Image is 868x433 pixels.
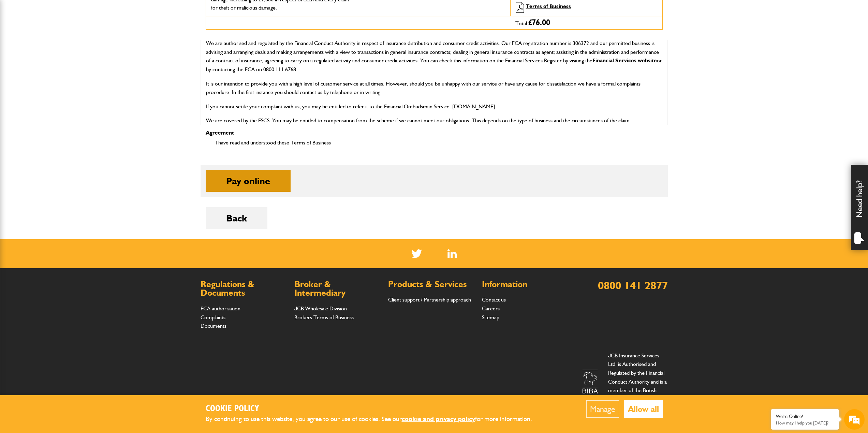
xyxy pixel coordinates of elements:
p: It is our intention to provide you with a high level of customer service at all times. However, s... [206,79,662,97]
a: Client support / Partnership approach [388,296,471,303]
a: FCA authorisation [201,305,240,312]
div: Chat with us now [35,38,115,47]
label: I have read and understood these Terms of Business [206,139,331,147]
button: Pay online [206,170,291,192]
img: d_20077148190_company_1631870298795_20077148190 [12,38,29,47]
p: We are covered by the FSCS. You may be entitled to compensation from the scheme if we cannot meet... [206,116,662,125]
p: We are authorised and regulated by the Financial Conduct Authority in respect of insurance distri... [206,39,662,74]
textarea: Type your message and hit 'Enter' [9,123,124,204]
button: Back [206,207,267,229]
p: By continuing to use this website, you agree to our use of cookies. See our for more information. [206,414,543,424]
a: Sitemap [482,314,499,321]
h2: Regulations & Documents [201,280,288,297]
a: Financial Services website [592,57,657,64]
div: Minimize live chat window [112,3,128,20]
a: Terms of Business [526,3,571,10]
p: If you cannot settle your complaint with us, you may be entitled to refer it to the Financial Omb... [206,102,662,111]
div: Total: [510,16,662,29]
a: cookie and privacy policy [402,415,475,423]
p: Agreement [206,130,663,136]
span: 76.00 [532,19,550,27]
h2: Cookie Policy [206,404,543,414]
button: Allow all [624,400,663,418]
a: Complaints [201,314,225,321]
div: Need help? [851,165,868,250]
div: We're Online! [776,414,834,419]
h2: Products & Services [388,280,475,289]
a: JCB Wholesale Division [294,305,347,312]
em: Start Chat [93,210,124,219]
img: Twitter [411,249,422,258]
input: Enter your last name [9,63,124,78]
a: Careers [482,305,500,312]
input: Enter your email address [9,83,124,98]
h2: Information [482,280,569,289]
a: 0800 141 2877 [598,279,668,292]
a: Brokers Terms of Business [294,314,354,321]
h2: Broker & Intermediary [294,280,381,297]
button: Manage [586,400,619,418]
a: LinkedIn [447,249,457,258]
p: JCB Insurance Services Ltd. is Authorised and Regulated by the Financial Conduct Authority and is... [608,351,668,412]
input: Enter your phone number [9,103,124,118]
img: Linked In [447,249,457,258]
a: Contact us [482,296,506,303]
span: £ [528,19,550,27]
p: How may I help you today? [776,420,834,426]
a: Documents [201,323,226,329]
